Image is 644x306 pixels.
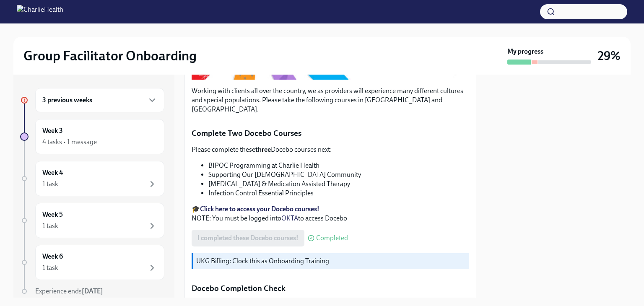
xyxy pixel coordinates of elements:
[42,263,58,272] div: 1 task
[598,48,621,63] h3: 29%
[42,252,63,261] h6: Week 6
[42,221,58,231] div: 1 task
[23,47,197,64] h2: Group Facilitator Onboarding
[20,203,164,238] a: Week 51 task
[208,189,469,198] li: Infection Control Essential Principles
[35,88,164,112] div: 3 previous weeks
[192,205,469,223] p: 🎓 NOTE: You must be logged into to access Docebo
[208,170,469,179] li: Supporting Our [DEMOGRAPHIC_DATA] Community
[42,179,58,189] div: 1 task
[192,86,469,114] p: Working with clients all over the country, we as providers will experience many different culture...
[192,283,469,294] p: Docebo Completion Check
[35,287,103,295] span: Experience ends
[255,145,271,153] strong: three
[20,245,164,280] a: Week 61 task
[192,145,469,154] p: Please complete these Docebo courses next:
[82,287,103,295] strong: [DATE]
[20,161,164,196] a: Week 41 task
[200,205,319,213] a: Click here to access your Docebo courses!
[42,96,92,105] h6: 3 previous weeks
[208,179,469,189] li: [MEDICAL_DATA] & Medication Assisted Therapy
[20,119,164,154] a: Week 34 tasks • 1 message
[17,5,63,18] img: CharlieHealth
[208,161,469,170] li: BIPOC Programming at Charlie Health
[42,126,63,135] h6: Week 3
[281,214,298,222] a: OKTA
[42,137,97,147] div: 4 tasks • 1 message
[192,128,469,139] p: Complete Two Docebo Courses
[196,257,466,266] p: UKG Billing: Clock this as Onboarding Training
[316,235,348,241] span: Completed
[42,168,63,177] h6: Week 4
[42,210,63,219] h6: Week 5
[507,47,543,56] strong: My progress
